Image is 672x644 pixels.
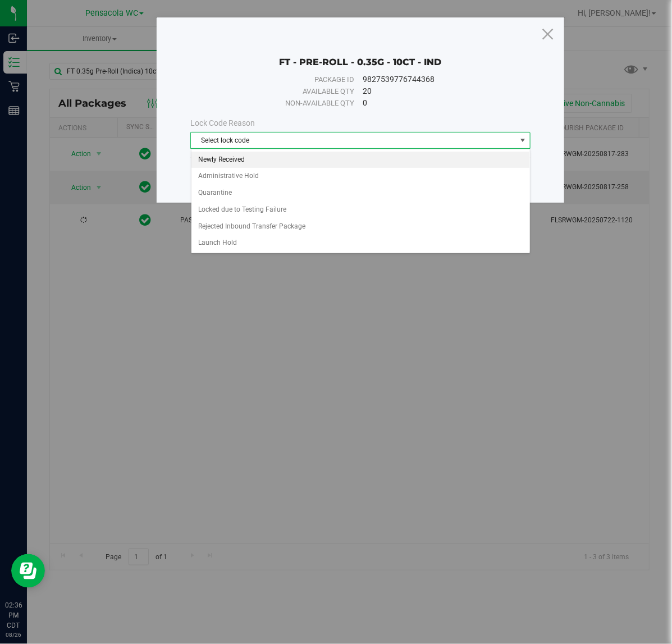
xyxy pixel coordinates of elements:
[205,98,354,109] div: Non-available qty
[191,168,530,185] li: Administrative Hold
[515,133,529,148] span: select
[205,86,354,97] div: Available qty
[363,74,516,85] div: 9827539776744368
[191,152,530,168] li: Newly Received
[190,40,530,68] div: FT - PRE-ROLL - 0.35G - 10CT - IND
[191,235,530,252] li: Launch Hold
[363,97,516,109] div: 0
[11,554,45,588] iframe: Resource center
[205,74,354,85] div: Package ID
[191,133,515,148] span: Select lock code
[191,202,530,218] li: Locked due to Testing Failure
[191,185,530,202] li: Quarantine
[191,218,530,235] li: Rejected Inbound Transfer Package
[190,118,255,127] span: Lock Code Reason
[363,85,516,97] div: 20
